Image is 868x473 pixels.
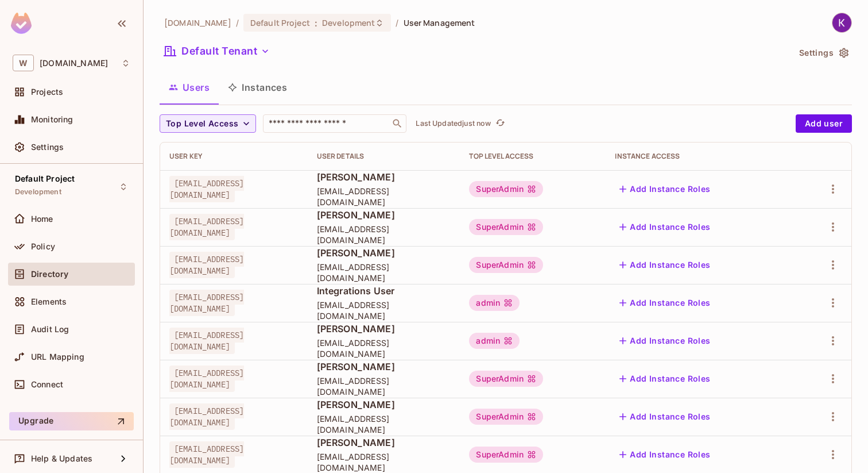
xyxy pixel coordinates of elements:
span: Default Project [15,174,75,183]
span: [EMAIL_ADDRESS][DOMAIN_NAME] [169,176,244,202]
span: [PERSON_NAME] [317,247,451,259]
span: [EMAIL_ADDRESS][DOMAIN_NAME] [169,214,244,240]
div: SuperAdmin [469,257,543,273]
span: Elements [31,297,67,306]
div: SuperAdmin [469,181,543,197]
span: [EMAIL_ADDRESS][DOMAIN_NAME] [169,366,244,392]
button: Add Instance Roles [615,407,715,426]
span: refresh [495,118,505,129]
span: [EMAIL_ADDRESS][DOMAIN_NAME] [169,403,244,430]
div: SuperAdmin [469,409,543,425]
span: [PERSON_NAME] [317,398,451,411]
span: Development [322,17,375,28]
span: Settings [31,143,64,152]
button: Add user [796,114,852,133]
span: Directory [31,270,68,279]
span: User Management [404,17,475,28]
p: Last Updated just now [416,119,491,128]
button: Add Instance Roles [615,445,715,464]
span: Workspace: withpronto.com [40,59,108,68]
button: Add Instance Roles [615,218,715,236]
span: Integrations User [317,284,451,297]
div: SuperAdmin [469,447,543,463]
span: Default Project [250,17,310,28]
span: the active workspace [164,17,231,28]
span: [PERSON_NAME] [317,209,451,221]
span: [PERSON_NAME] [317,322,451,335]
button: Add Instance Roles [615,370,715,388]
button: Users [160,73,219,102]
span: W [13,55,34,71]
span: URL Mapping [31,352,84,362]
button: Add Instance Roles [615,180,715,198]
span: Connect [31,380,63,389]
span: [EMAIL_ADDRESS][DOMAIN_NAME] [169,328,244,354]
span: Monitoring [31,115,73,124]
span: Projects [31,87,63,97]
button: Instances [219,73,296,102]
button: Add Instance Roles [615,332,715,350]
span: [EMAIL_ADDRESS][DOMAIN_NAME] [169,252,244,278]
span: [EMAIL_ADDRESS][DOMAIN_NAME] [317,262,451,283]
button: Upgrade [9,412,134,430]
div: SuperAdmin [469,219,543,235]
span: Click to refresh data [491,117,507,130]
li: / [236,17,239,28]
span: [PERSON_NAME] [317,360,451,373]
span: Policy [31,242,55,251]
div: Instance Access [615,152,784,161]
span: [EMAIL_ADDRESS][DOMAIN_NAME] [317,224,451,245]
span: [EMAIL_ADDRESS][DOMAIN_NAME] [317,413,451,435]
span: Development [15,187,61,197]
span: [EMAIL_ADDRESS][DOMAIN_NAME] [169,441,244,468]
span: Top Level Access [166,117,238,131]
div: admin [469,333,520,349]
span: [EMAIL_ADDRESS][DOMAIN_NAME] [317,337,451,359]
span: [EMAIL_ADDRESS][DOMAIN_NAME] [317,186,451,207]
span: Audit Log [31,325,69,334]
span: [EMAIL_ADDRESS][DOMAIN_NAME] [317,451,451,473]
button: Top Level Access [160,114,256,133]
button: Add Instance Roles [615,294,715,312]
button: Settings [795,44,852,62]
span: [PERSON_NAME] [317,171,451,183]
span: [PERSON_NAME] [317,436,451,449]
div: admin [469,295,520,311]
button: Add Instance Roles [615,256,715,274]
div: User Details [317,152,451,161]
button: Default Tenant [160,42,274,60]
div: SuperAdmin [469,371,543,387]
span: Home [31,214,53,224]
li: / [396,17,398,28]
div: Top Level Access [469,152,596,161]
span: Help & Updates [31,454,92,463]
button: refresh [493,117,507,130]
span: [EMAIL_ADDRESS][DOMAIN_NAME] [169,290,244,316]
img: Kapeesh Upadhyay [832,13,851,32]
div: User Key [169,152,299,161]
img: SReyMgAAAABJRU5ErkJggg== [11,13,32,34]
span: [EMAIL_ADDRESS][DOMAIN_NAME] [317,375,451,397]
span: : [314,18,318,28]
span: [EMAIL_ADDRESS][DOMAIN_NAME] [317,299,451,321]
